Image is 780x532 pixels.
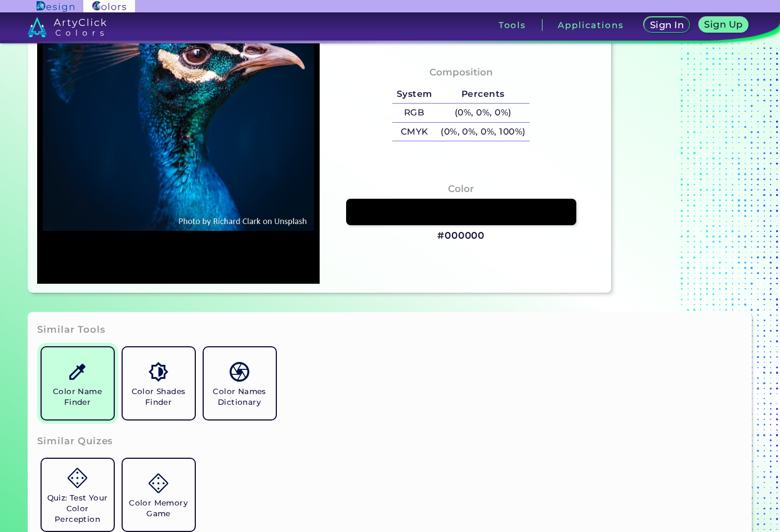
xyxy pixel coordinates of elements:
[28,17,107,37] img: logo_artyclick_colors_white.svg
[208,386,271,408] h5: Color Names Dictionary
[392,85,436,104] h5: System
[437,229,485,243] h3: #000000
[700,17,748,33] a: Sign Up
[499,21,526,29] h3: Tools
[392,104,436,122] h5: RGB
[558,21,624,29] h3: Applications
[149,362,168,382] img: icon_color_shades.svg
[429,64,493,81] h4: Composition
[392,123,436,141] h5: CMYK
[46,493,109,525] h5: Quiz: Test Your Color Perception
[127,498,190,519] h5: Color Memory Game
[705,20,742,29] h5: Sign Up
[436,85,530,104] h5: Percents
[436,104,530,122] h5: (0%, 0%, 0%)
[149,473,168,493] img: icon_game.svg
[37,1,74,12] img: ArtyClick Design logo
[230,362,249,382] img: icon_color_names_dictionary.svg
[127,386,190,408] h5: Color Shades Finder
[199,343,280,424] a: Color Names Dictionary
[644,17,689,33] a: Sign In
[68,468,87,488] img: icon_game.svg
[118,343,199,424] a: Color Shades Finder
[37,435,114,448] h3: Similar Quizes
[436,123,530,141] h5: (0%, 0%, 0%, 100%)
[650,20,683,29] h5: Sign In
[448,181,474,197] h4: Color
